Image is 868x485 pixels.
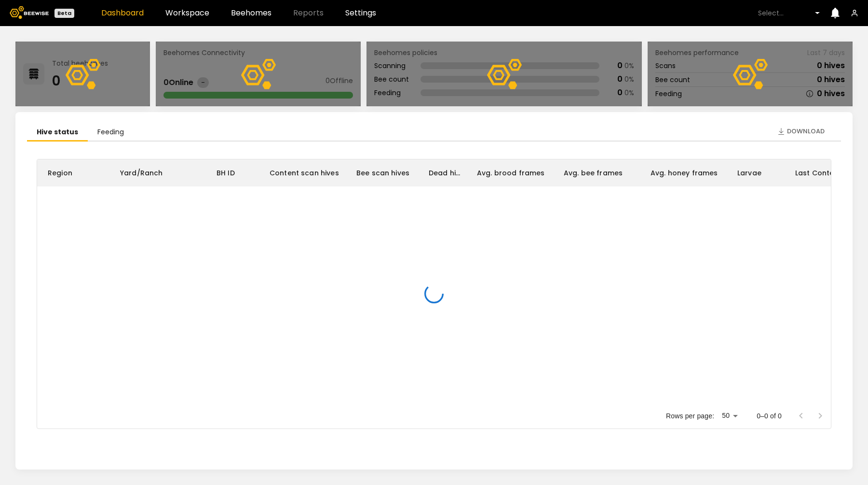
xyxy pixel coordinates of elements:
[165,9,209,17] a: Workspace
[101,9,144,17] a: Dashboard
[109,159,206,186] div: Yard/Ranch
[345,9,376,17] a: Settings
[293,9,324,17] span: Reports
[666,411,714,421] p: Rows per page:
[217,159,235,186] div: BH ID
[231,9,271,17] a: Beehomes
[356,159,409,186] div: Bee scan hives
[466,159,553,186] div: Avg. brood frames
[120,159,163,186] div: Yard/Ranch
[259,159,346,186] div: Content scan hives
[206,159,259,186] div: BH ID
[795,159,861,186] div: Last Content Scan
[37,159,109,186] div: Region
[54,9,74,18] div: Beta
[737,159,761,186] div: Larvae
[718,409,741,423] div: 50
[757,411,782,421] p: 0–0 of 0
[477,159,545,186] div: Avg. brood frames
[346,159,418,186] div: Bee scan hives
[27,124,88,142] li: Hive status
[651,159,718,186] div: Avg. honey frames
[10,6,49,19] img: Beewise logo
[429,159,461,186] div: Dead hives
[418,159,466,186] div: Dead hives
[48,159,72,186] div: Region
[787,127,825,136] span: Download
[270,159,339,186] div: Content scan hives
[564,159,623,186] div: Avg. bee frames
[88,124,134,142] li: Feeding
[773,124,829,139] button: Download
[727,159,785,186] div: Larvae
[553,159,640,186] div: Avg. bee frames
[640,159,727,186] div: Avg. honey frames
